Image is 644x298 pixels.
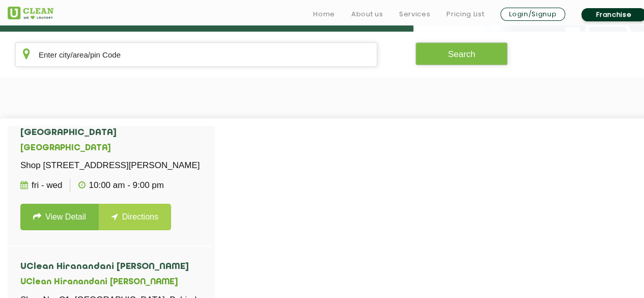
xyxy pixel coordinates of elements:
[20,278,202,287] h5: UClean Hiranandani [PERSON_NAME]
[20,144,200,153] h5: [GEOGRAPHIC_DATA]
[351,8,383,20] a: About us
[78,178,163,193] p: 10:00 AM - 9:00 PM
[500,8,565,21] a: Login/Signup
[20,178,62,193] p: Fri - Wed
[415,42,508,65] button: Search
[20,128,200,138] h4: [GEOGRAPHIC_DATA]
[8,7,53,19] img: UClean Laundry and Dry Cleaning
[313,8,335,20] a: Home
[399,8,430,20] a: Services
[20,204,99,230] a: View Detail
[99,204,171,230] a: Directions
[20,262,202,272] h4: UClean Hiranandani [PERSON_NAME]
[20,158,200,173] p: Shop [STREET_ADDRESS][PERSON_NAME]
[15,42,377,67] input: Enter city/area/pin Code
[446,8,484,20] a: Pricing List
